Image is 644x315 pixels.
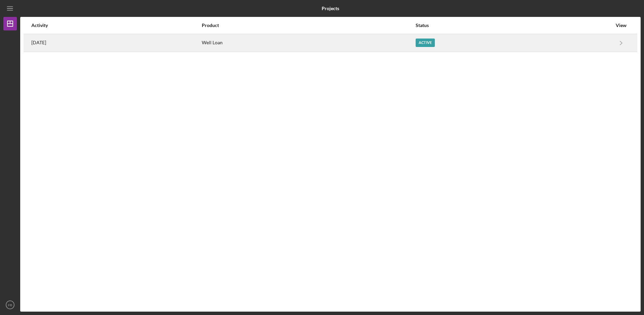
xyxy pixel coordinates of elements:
div: Status [416,23,612,28]
div: Product [202,23,415,28]
text: FB [8,303,12,307]
time: 2025-08-18 21:45 [31,40,46,45]
button: FB [3,298,17,312]
div: Active [416,39,435,47]
b: Projects [322,6,339,11]
div: Well Loan [202,34,415,51]
div: Activity [31,23,201,28]
div: View [613,23,630,28]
